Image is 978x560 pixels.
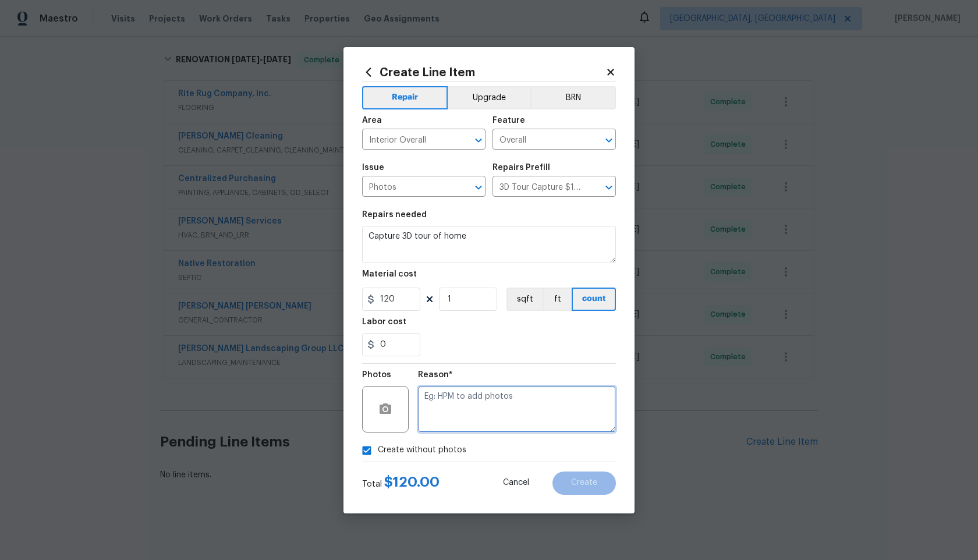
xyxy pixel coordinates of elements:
button: Create [552,472,616,495]
h5: Area [362,116,382,125]
button: Cancel [484,472,548,495]
div: Total [362,476,440,490]
h5: Issue [362,164,384,172]
h5: Repairs needed [362,211,427,219]
button: ft [543,288,572,311]
span: Create without photos [378,444,466,456]
button: Open [601,132,617,148]
span: $ 120.00 [384,475,440,489]
h5: Material cost [362,270,417,278]
span: Cancel [503,479,529,487]
h5: Feature [492,116,525,125]
textarea: Capture 3D tour of home [362,226,616,263]
span: Create [571,479,597,487]
button: count [572,288,616,311]
button: Repair [362,86,448,109]
button: Open [470,179,487,196]
button: Open [470,132,487,148]
h2: Create Line Item [362,66,605,79]
button: Open [601,179,617,196]
button: Upgrade [448,86,531,109]
h5: Labor cost [362,318,406,326]
h5: Repairs Prefill [492,164,550,172]
button: sqft [506,288,543,311]
h5: Photos [362,371,391,379]
button: BRN [530,86,616,109]
h5: Reason* [418,371,452,379]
